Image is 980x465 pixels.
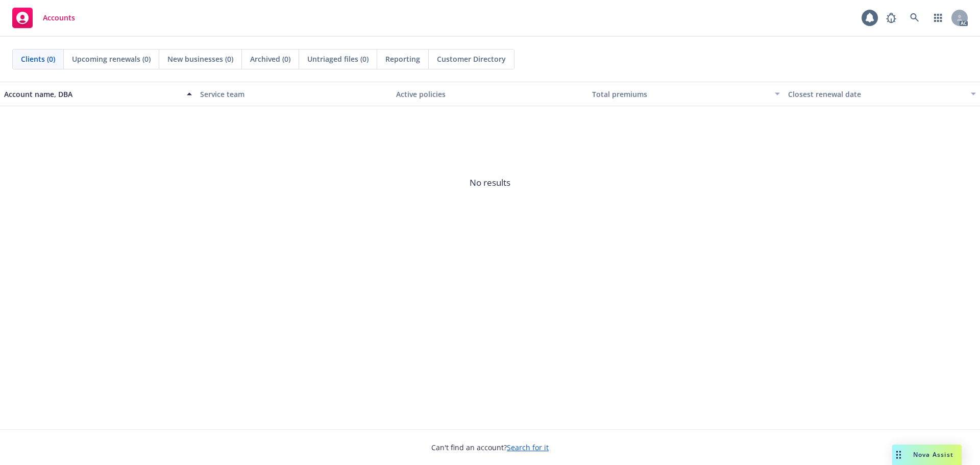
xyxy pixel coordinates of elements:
a: Accounts [8,4,79,32]
span: Untriaged files (0) [307,54,369,64]
span: Clients (0) [21,54,55,64]
span: Can't find an account? [431,442,549,453]
span: Customer Directory [437,54,506,64]
button: Service team [196,82,392,106]
button: Closest renewal date [784,82,980,106]
a: Report a Bug [881,8,901,28]
a: Search [904,8,925,28]
span: Reporting [385,54,420,64]
a: Search for it [507,443,549,452]
span: Accounts [43,14,75,22]
a: Switch app [928,8,948,28]
button: Nova Assist [892,445,962,465]
span: Nova Assist [913,450,953,459]
span: New businesses (0) [167,54,233,64]
div: Total premiums [592,89,769,100]
div: Closest renewal date [788,89,965,100]
button: Total premiums [588,82,784,106]
div: Drag to move [892,445,905,465]
button: Active policies [392,82,588,106]
div: Account name, DBA [4,89,181,100]
span: Upcoming renewals (0) [72,54,151,64]
div: Service team [200,89,388,100]
div: Active policies [396,89,584,100]
span: Archived (0) [250,54,290,64]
